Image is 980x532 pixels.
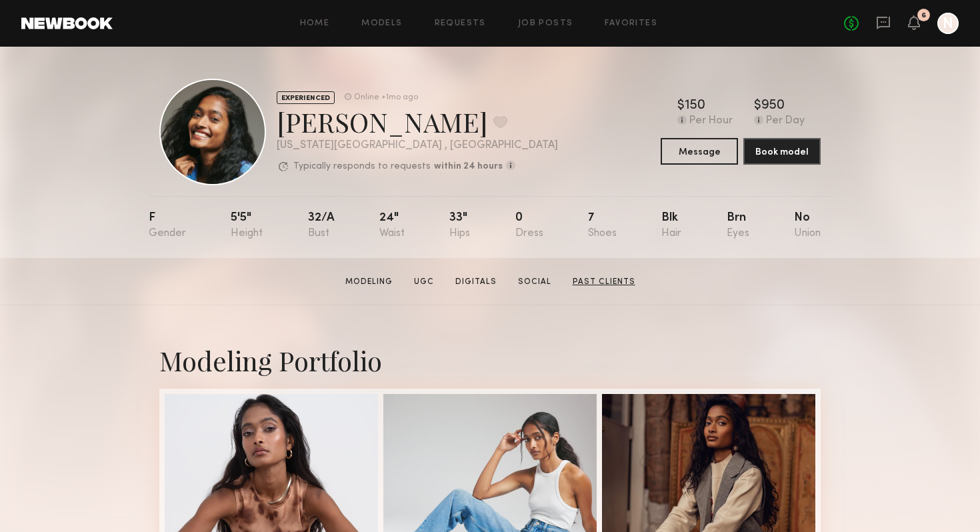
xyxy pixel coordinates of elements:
a: Home [300,19,330,28]
a: Favorites [605,19,657,28]
div: 0 [515,212,543,239]
div: 32/a [308,212,335,239]
div: 950 [761,99,785,113]
div: EXPERIENCED [277,91,335,104]
a: UGC [409,276,439,288]
button: Book model [743,138,821,165]
b: within 24 hours [434,162,503,171]
a: Past Clients [567,276,641,288]
a: Job Posts [518,19,573,28]
div: Per Day [766,115,805,127]
button: Message [661,138,738,165]
div: 6 [921,12,926,19]
div: Online +1mo ago [354,93,418,102]
div: [PERSON_NAME] [277,104,558,139]
div: [US_STATE][GEOGRAPHIC_DATA] , [GEOGRAPHIC_DATA] [277,140,558,151]
a: Social [513,276,557,288]
div: Modeling Portfolio [159,343,821,378]
div: F [149,212,186,239]
div: 7 [588,212,617,239]
div: Per Hour [689,115,733,127]
a: N [937,13,959,34]
div: 24" [379,212,405,239]
div: $ [677,99,685,113]
div: 150 [685,99,705,113]
div: No [794,212,821,239]
a: Requests [435,19,486,28]
a: Models [361,19,402,28]
div: $ [754,99,761,113]
a: Modeling [340,276,398,288]
p: Typically responds to requests [293,162,431,171]
div: 5'5" [231,212,263,239]
div: Blk [661,212,681,239]
div: Brn [727,212,749,239]
a: Digitals [450,276,502,288]
div: 33" [449,212,470,239]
